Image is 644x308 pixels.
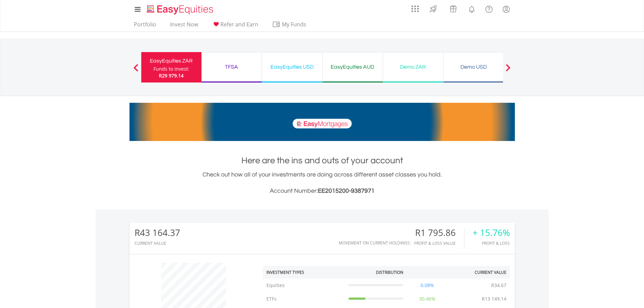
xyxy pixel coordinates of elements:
div: Profit & Loss Value [414,241,464,245]
div: EasyEquities ZAR [145,56,197,66]
td: 30.46% [407,292,448,306]
div: Distribution [376,269,403,275]
td: R34.67 [488,279,510,292]
div: EasyEquities AUD [327,62,379,72]
img: EasyEquities_Logo.png [145,4,216,15]
button: Next [501,67,515,74]
a: Home page [144,2,216,15]
a: Invest Now [167,21,201,31]
div: Profit & Loss [473,241,510,245]
td: R13 149.14 [478,292,510,306]
div: R1 795.86 [414,228,464,238]
div: TFSA [206,62,258,72]
span: My Funds [272,20,316,29]
span: R29 979.14 [159,72,184,79]
img: thrive-v2.svg [428,3,439,14]
a: FAQ's and Support [480,2,498,15]
td: 0.08% [407,279,448,292]
div: EasyEquities USD [266,62,318,72]
div: Movement on Current Holdings: [339,241,411,245]
span: Refer and Earn [220,21,258,28]
img: grid-menu-icon.svg [411,5,419,13]
span: EE2015200-9387971 [318,188,375,194]
td: ETFs [263,292,345,306]
img: vouchers-v2.svg [448,3,459,14]
a: Vouchers [443,2,463,14]
button: Previous [129,67,143,74]
div: Funds to invest: [153,66,189,72]
a: AppsGrid [407,2,423,13]
th: Investment Types [263,266,345,279]
h3: Account Number: [129,186,515,196]
img: EasyMortage Promotion Banner [129,103,515,141]
a: Portfolio [131,21,159,31]
th: Current Value [448,266,510,279]
a: Notifications [463,2,480,15]
div: R43 164.37 [135,228,180,238]
td: Equities [263,279,345,292]
div: CURRENT VALUE [135,241,180,245]
div: + 15.76% [473,228,510,238]
a: Refer and Earn [209,21,261,31]
div: Demo ZAR [387,62,439,72]
h1: Here are the ins and outs of your account [129,155,515,167]
a: My Profile [498,2,515,17]
div: Demo USD [448,62,500,72]
div: Check out how all of your investments are doing across different asset classes you hold. [129,170,515,196]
